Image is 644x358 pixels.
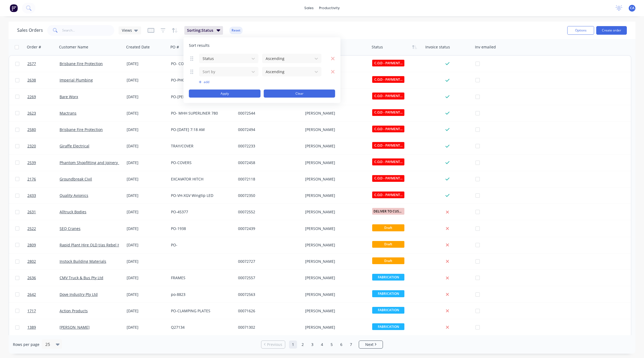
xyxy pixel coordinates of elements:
span: Next [365,342,374,347]
div: [PERSON_NAME] [305,127,365,132]
span: C.O.D - PAYMENT... [372,126,404,132]
div: Customer Name [59,44,88,50]
a: 2269 [27,89,60,105]
div: PO # [170,44,179,50]
div: [DATE] [127,292,167,297]
div: [DATE] [127,94,167,100]
div: PO-COVERS [171,160,230,165]
div: po-8823 [171,292,230,297]
div: [DATE] [127,127,167,132]
div: [PERSON_NAME] [305,325,365,330]
div: 00072233 [238,143,298,149]
a: Mactrans [60,111,76,116]
div: [PERSON_NAME] [305,143,365,149]
div: 00072544 [238,111,298,116]
div: TRAY/COVER [171,143,230,149]
div: [PERSON_NAME] [305,176,365,182]
span: 2269 [27,94,36,100]
span: 2320 [27,143,36,149]
span: 2577 [27,61,36,66]
a: Brisbane Fire Protection [60,127,103,132]
a: 2636 [27,270,60,286]
a: SEQ Cranes [60,226,80,231]
div: [PERSON_NAME] [305,111,365,116]
div: 00072552 [238,209,298,215]
div: Invoice status [425,44,450,50]
a: Dove Industry Pty Ltd [60,292,98,297]
div: [DATE] [127,176,167,182]
div: 00072118 [238,176,298,182]
div: Created Date [126,44,150,50]
div: 00071302 [238,325,298,330]
span: C.O.D - PAYMENT... [372,192,404,198]
span: 2809 [27,242,36,248]
a: Action Products [60,308,88,313]
div: [PERSON_NAME] [305,259,365,264]
span: Sort results [189,43,210,48]
span: 1389 [27,325,36,330]
div: [DATE] [127,61,167,66]
div: [DATE] [127,209,167,215]
a: 2539 [27,155,60,171]
a: 2176 [27,171,60,187]
div: PO- MHH SUPERLINER 780 [171,111,230,116]
button: Apply [189,90,261,98]
div: 00072557 [238,275,298,281]
span: C.O.D - PAYMENT... [372,158,404,165]
span: 2802 [27,259,36,264]
div: PO-VH-XGV Wingtip LED [171,193,230,198]
div: Inv emailed [475,44,496,50]
span: Draft [372,257,404,264]
div: [DATE] [127,77,167,83]
a: Brisbane Fire Protection [60,61,103,66]
span: Draft [372,241,404,248]
a: 2580 [27,122,60,138]
a: Groundbreak Civil [60,176,92,182]
div: 00072439 [238,226,298,231]
div: [PERSON_NAME] [305,242,365,248]
a: 2638 [27,72,60,88]
h1: Sales Orders [17,28,43,33]
a: Page 3 [308,341,316,349]
div: PO-45377 [171,209,230,215]
span: C.O.D - PAYMENT... [372,175,404,182]
div: 00072563 [238,292,298,297]
a: Imperial Plumbing [60,77,93,83]
div: 00072350 [238,193,298,198]
span: 2623 [27,111,36,116]
div: [DATE] [127,111,167,116]
div: [PERSON_NAME] [305,226,365,231]
span: 2642 [27,292,36,297]
span: Sorting: Status [187,28,213,33]
a: Page 6 [337,341,345,349]
span: 2580 [27,127,36,132]
a: Alltruck Bodies [60,209,86,214]
span: 2522 [27,226,36,231]
a: Page 2 [299,341,307,349]
div: [PERSON_NAME] [305,209,365,215]
span: FABRICATION [372,274,404,281]
div: [DATE] [127,325,167,330]
div: [DATE] [127,143,167,149]
div: 00072494 [238,127,298,132]
a: Bare Worx [60,94,78,99]
a: 2809 [27,237,60,253]
button: add [199,80,259,84]
div: PO- COVERPLATES [171,61,230,66]
span: C.O.D - PAYMENT... [372,93,404,99]
span: C.O.D - PAYMENT... [372,60,404,66]
a: 1389 [27,319,60,335]
a: Rapid Plant Hire QLD t/as Rebel Hire [60,242,125,247]
img: Factory [10,4,18,12]
div: 00072458 [238,160,298,165]
span: C.O.D - PAYMENT... [372,76,404,83]
a: 2631 [27,204,60,220]
a: Page 1 is your current page [289,341,297,349]
div: [PERSON_NAME] [305,193,365,198]
div: PO-[PERSON_NAME] [171,94,230,100]
span: 2638 [27,77,36,83]
span: 2636 [27,275,36,281]
span: FABRICATION [372,290,404,297]
div: [DATE] [127,242,167,248]
div: Order # [27,44,41,50]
